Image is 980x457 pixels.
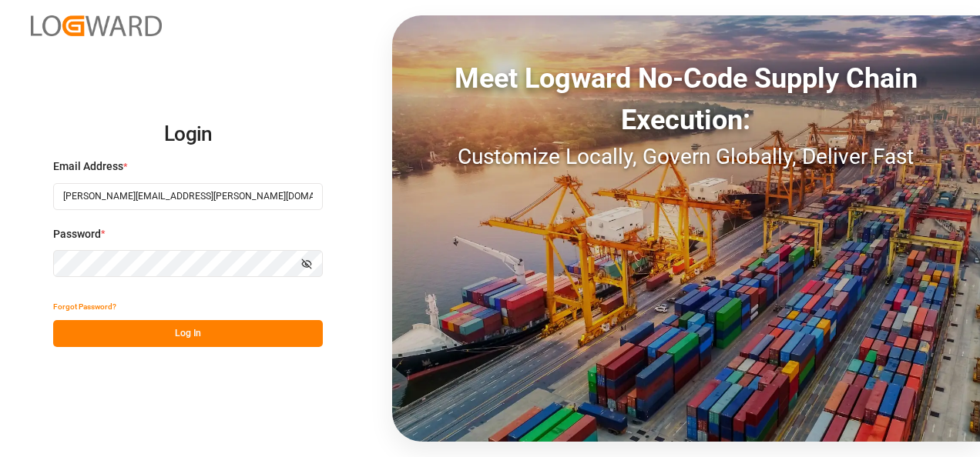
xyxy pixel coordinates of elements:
span: Password [53,226,101,242]
button: Forgot Password? [53,293,116,320]
h2: Login [53,110,323,159]
div: Customize Locally, Govern Globally, Deliver Fast [392,141,980,173]
div: Meet Logward No-Code Supply Chain Execution: [392,58,980,141]
button: Log In [53,320,323,347]
span: Email Address [53,158,123,175]
input: Enter your email [53,183,323,210]
img: Logward_new_orange.png [31,15,162,36]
